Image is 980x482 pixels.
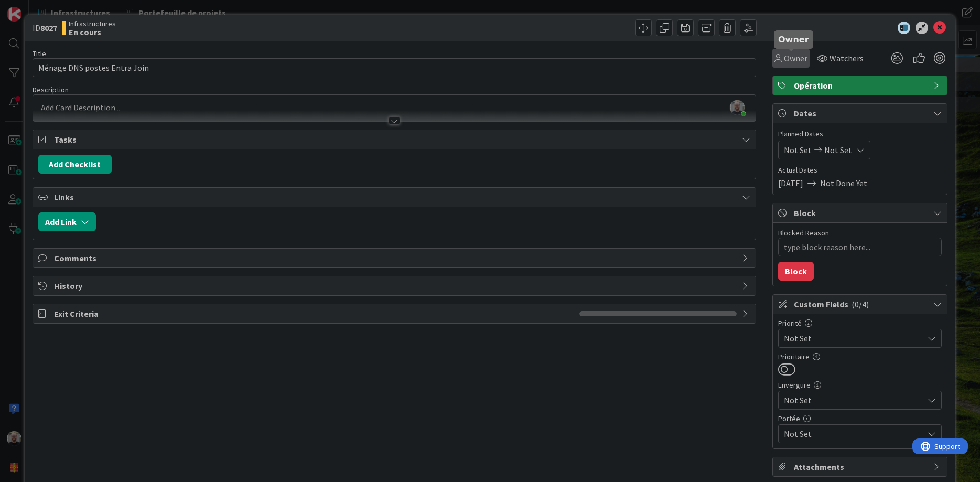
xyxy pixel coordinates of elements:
[54,133,737,146] span: Tasks
[778,177,803,189] span: [DATE]
[784,52,807,65] span: Owner
[794,460,928,473] span: Attachments
[33,22,57,34] span: ID
[54,307,575,320] span: Exit Criteria
[778,35,809,45] h5: Owner
[852,299,869,309] span: ( 0/4 )
[794,207,928,219] span: Block
[784,331,918,346] span: Not Set
[778,228,829,238] label: Blocked Reason
[830,52,864,65] span: Watchers
[69,19,116,28] span: Infrastructures
[794,107,928,120] span: Dates
[784,144,812,156] span: Not Set
[69,28,116,36] b: En cours
[54,191,737,203] span: Links
[40,23,57,33] b: 8027
[33,58,757,77] input: type card name here...
[33,49,46,58] label: Title
[778,262,814,281] button: Block
[824,144,852,156] span: Not Set
[778,165,942,176] span: Actual Dates
[22,2,48,14] span: Support
[794,79,928,92] span: Opération
[820,177,867,189] span: Not Done Yet
[778,415,942,422] div: Portée
[778,353,942,360] div: Prioritaire
[778,381,942,389] div: Envergure
[794,298,928,310] span: Custom Fields
[38,212,96,231] button: Add Link
[54,252,737,264] span: Comments
[730,100,745,115] img: FlXCTX7kkGe5AuwmhCBIemfPpxx6xIrT.jpg
[54,280,737,292] span: History
[784,393,918,408] span: Not Set
[778,319,942,327] div: Priorité
[784,427,923,440] span: Not Set
[38,155,112,174] button: Add Checklist
[33,85,69,94] span: Description
[778,128,942,140] span: Planned Dates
